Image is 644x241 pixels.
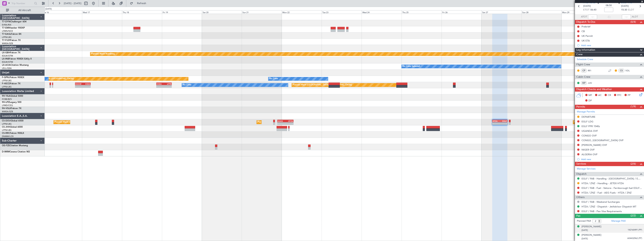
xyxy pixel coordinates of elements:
a: JUV [588,81,596,85]
span: T7-EAGL [2,33,11,35]
span: 06:40 [590,8,596,12]
span: T7-PJ29 [2,39,10,41]
span: LX-GBH [2,52,10,54]
div: [DATE] [45,8,52,11]
div: HTZA [493,120,500,122]
a: LFMN/NCE [2,30,13,32]
div: Sun 28 [521,10,561,14]
a: LELL/QSA [2,67,12,70]
a: CS-JHHGlobal 6000 [2,126,23,128]
div: Fri 26 [442,10,481,14]
div: Sat 27 [481,10,521,14]
span: 142160491 (PP) [628,228,642,232]
div: Planned Maint [GEOGRAPHIC_DATA] ([GEOGRAPHIC_DATA]) [258,119,317,125]
span: FFC [617,93,621,97]
a: T7-DYNChallenger 604 [2,21,26,23]
a: HTZA / ZNZ - Fuel - AEG Fuels - HTZA / ZNZ [582,191,632,194]
label: Planned PAX [577,219,591,223]
span: (1/9) [630,105,636,108]
a: VDL [625,69,634,72]
span: (2/2) [630,214,636,218]
span: ELDT [628,8,634,12]
a: F-GPNJFalcon 900EX [2,76,24,79]
span: Pax [576,214,580,218]
div: Planned Maint [GEOGRAPHIC_DATA] ([GEOGRAPHIC_DATA]) [574,119,633,125]
a: LFPB/LBG [2,123,12,125]
div: EGKK [278,120,285,122]
span: Dispatch To-Dos [576,20,595,24]
div: Sat 20 [202,10,242,14]
a: Schedule Crew [577,58,593,61]
a: LFMD/CEQ [2,104,13,107]
div: Tue 23 [322,10,362,14]
div: EGGW [75,83,83,85]
div: Planned Maint Nurnberg [91,51,115,57]
a: DNMM/LOS [2,135,14,138]
span: 9H-VSLK [2,107,11,110]
a: EGLF / FAB - Handling - [GEOGRAPHIC_DATA] / EGLF / FAB [582,177,642,180]
div: - [157,85,164,87]
span: [DATE] - [DATE] [64,2,81,5]
span: All Aircraft [10,9,40,12]
a: LFPB/LBG [2,79,12,82]
div: [PERSON_NAME] [582,225,601,229]
div: [PERSON_NAME] [582,233,601,237]
div: Fri 19 [162,10,202,14]
div: Planned Maint [GEOGRAPHIC_DATA] ([GEOGRAPHIC_DATA]) [55,119,114,125]
button: All Aircraft [4,7,41,13]
span: [DATE] [582,229,588,232]
a: T7-PJ29Falcon 7X [2,39,21,41]
span: CR [608,93,611,97]
div: Sun 21 [242,10,282,14]
div: Mon 22 [282,10,322,14]
a: HTZA / ZNZ - Dispatch - JetAdvisor Dispatch MT [582,205,636,208]
span: (0/4) [630,20,636,24]
a: T7-EAGLFalcon 8X [2,33,21,35]
a: D-IMIMCessna Citation M2 [2,151,30,153]
span: Cabin Crew [576,75,590,79]
a: F-HECDFalcon 7X [2,83,20,85]
div: LFPB [164,83,171,85]
div: No Crew [269,76,278,82]
div: Wed 24 [362,10,402,14]
a: EGLF / FAB - Weekend Surcharges [582,200,620,203]
a: EDLW/DTM [2,61,13,63]
span: 9H-LPZ [2,101,9,103]
a: LX-AOACitation Mustang [2,64,29,66]
div: CONGO OVF [582,134,597,137]
div: CS [618,69,624,73]
span: Leg Information [576,48,595,52]
div: - [164,85,171,87]
a: 9H-VSLKFalcon 7X [2,107,21,110]
a: LFPB/LBG [2,85,12,88]
span: Dispatch [576,172,587,176]
a: OE-FZECitation Mustang [2,145,28,147]
div: CB [582,30,585,33]
div: Thu 25 [402,10,442,14]
span: CS-JHH [2,126,10,128]
span: MF [588,93,592,97]
a: LX-GBHFalcon 7X [2,52,20,54]
a: LFPB/LBG [2,129,12,132]
span: Permits [576,105,585,109]
a: WMSA/SZB [2,42,13,45]
a: WMSA/SZB [2,110,13,113]
span: ATOT [581,15,587,19]
div: - [500,122,507,125]
input: Trip Number [11,1,33,6]
span: T7-EMI [2,27,9,29]
span: D-IMIM [2,151,10,153]
a: EGLF / FAB - Fuel - Valcora - Farnborough fuel EGLF / FAB [582,186,642,190]
span: (2/6) [630,162,636,166]
span: [DATE] [621,4,629,8]
div: - [285,122,293,125]
div: Wed 17 [82,10,122,14]
a: 9H-LPZLegacy 500 [2,101,21,103]
span: ALDT [632,15,638,19]
div: Tue 16 [42,10,82,14]
span: Services [576,162,586,166]
a: LFPB/LBG [2,36,12,39]
a: HTZA / ZNZ - Handling - JETEX HTZA [582,182,624,185]
a: EVRA/RIX [2,23,11,26]
span: 15:30 [621,8,627,12]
